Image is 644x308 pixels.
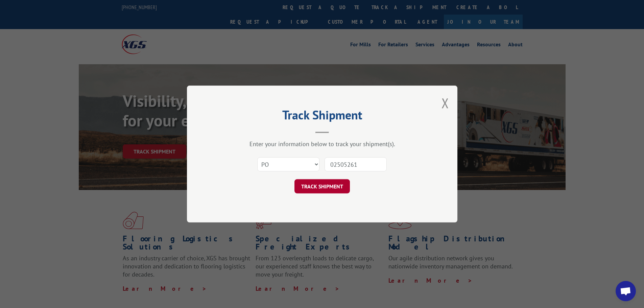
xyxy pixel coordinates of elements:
button: Close modal [442,94,449,112]
h2: Track Shipment [221,110,424,123]
a: Open chat [616,281,636,301]
button: TRACK SHIPMENT [294,179,350,193]
div: Enter your information below to track your shipment(s). [221,140,424,148]
input: Number(s) [325,157,387,171]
